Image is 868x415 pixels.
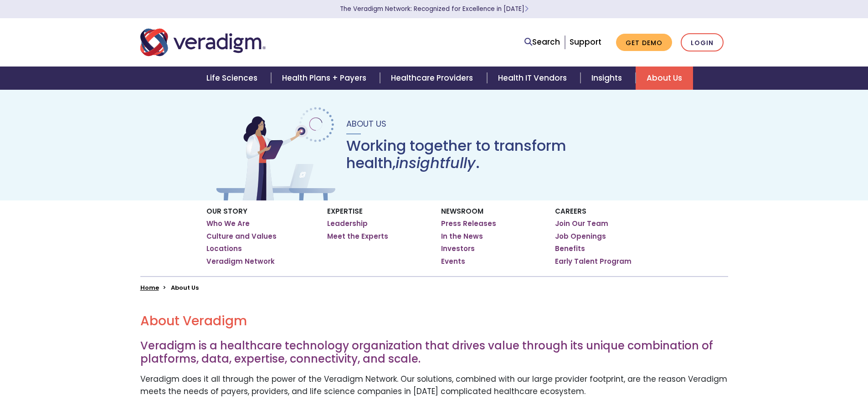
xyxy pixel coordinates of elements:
[441,232,483,241] a: In the News
[441,219,496,228] a: Press Releases
[487,67,580,90] a: Health IT Vendors
[140,373,728,398] p: Veradigm does it all through the power of the Veradigm Network. Our solutions, combined with our ...
[524,36,560,48] a: Search
[681,33,724,52] a: Login
[340,5,529,13] a: The Veradigm Network: Recognized for Excellence in [DATE]Learn More
[395,153,476,173] em: insightfully
[195,67,271,90] a: Life Sciences
[140,283,159,292] a: Home
[140,339,728,366] h3: Veradigm is a healthcare technology organization that drives value through its unique combination...
[616,34,672,51] a: Get Demo
[380,67,487,90] a: Healthcare Providers
[636,67,693,90] a: About Us
[555,257,632,266] a: Early Talent Program
[206,219,250,228] a: Who We Are
[346,137,654,172] h1: Working together to transform health, .
[555,232,606,241] a: Job Openings
[140,27,266,57] img: Veradigm logo
[327,232,388,241] a: Meet the Experts
[327,219,368,228] a: Leadership
[524,5,529,13] span: Learn More
[570,36,601,47] a: Support
[555,244,585,253] a: Benefits
[206,232,277,241] a: Culture and Values
[140,313,728,329] h2: About Veradigm
[346,118,386,129] span: About Us
[206,257,275,266] a: Veradigm Network
[441,244,475,253] a: Investors
[580,67,636,90] a: Insights
[271,67,380,90] a: Health Plans + Payers
[555,219,608,228] a: Join Our Team
[441,257,465,266] a: Events
[206,244,242,253] a: Locations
